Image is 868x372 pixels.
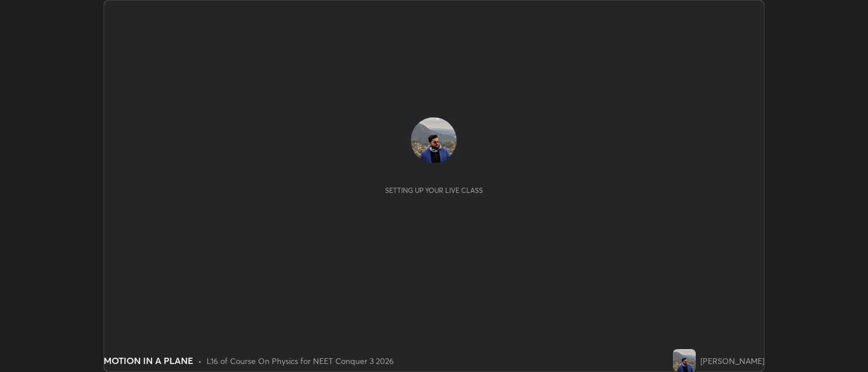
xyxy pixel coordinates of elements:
[700,355,764,367] div: [PERSON_NAME]
[104,354,193,367] div: MOTION IN A PLANE
[673,349,696,372] img: 32457bb2dde54d7ea7c34c8e2a2521d0.jpg
[411,117,457,163] img: 32457bb2dde54d7ea7c34c8e2a2521d0.jpg
[385,186,483,195] div: Setting up your live class
[207,355,394,367] div: L16 of Course On Physics for NEET Conquer 3 2026
[198,355,202,367] div: •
